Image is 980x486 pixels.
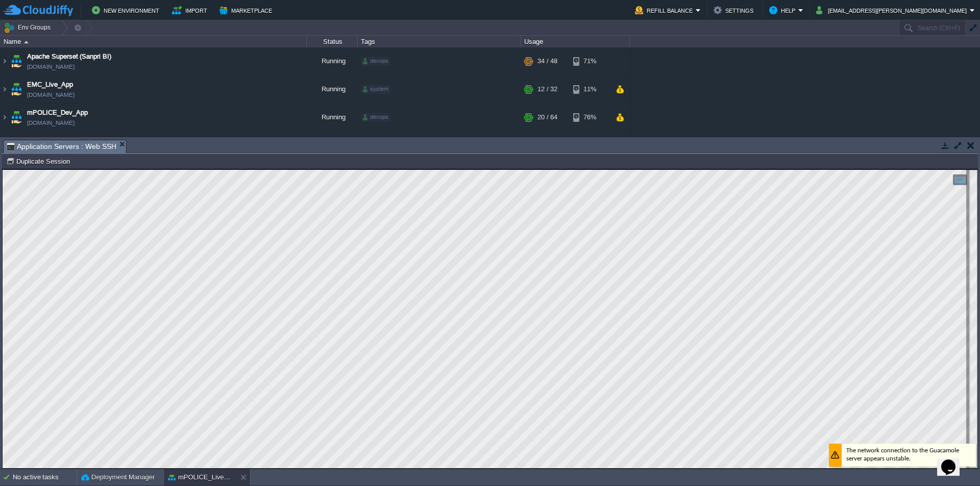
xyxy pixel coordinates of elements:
div: The network connection to the Guacamole server appears unstable. [826,274,973,297]
a: EMC_Live_App [27,80,73,90]
button: mPOLICE_Live_App [168,472,232,482]
div: 11% [573,75,606,103]
div: Usage [522,36,629,47]
img: AMDAwAAAACH5BAEAAAAALAAAAAABAAEAAAICRAEAOw== [9,132,23,159]
img: AMDAwAAAACH5BAEAAAAALAAAAAABAAEAAAICRAEAOw== [9,104,23,131]
button: Marketplace [219,4,275,16]
div: Running [307,47,358,75]
img: AMDAwAAAACH5BAEAAAAALAAAAAABAAEAAAICRAEAOw== [1,104,9,131]
img: AMDAwAAAACH5BAEAAAAALAAAAAABAAEAAAICRAEAOw== [9,75,23,103]
div: 12 / 32 [537,75,557,103]
button: Env Groups [4,20,54,35]
span: Application Servers : Web SSH [7,140,116,153]
div: 76% [573,104,606,131]
a: [DOMAIN_NAME] [27,62,75,72]
div: 54% [573,132,606,159]
div: 2 / 64 [537,132,554,159]
div: Tags [358,36,521,47]
div: No active tasks [13,469,77,485]
a: [DOMAIN_NAME] [27,118,75,128]
div: Name [1,36,306,47]
img: AMDAwAAAACH5BAEAAAAALAAAAAABAAEAAAICRAEAOw== [1,47,9,75]
button: Help [769,4,798,16]
button: Settings [714,4,756,16]
button: [EMAIL_ADDRESS][PERSON_NAME][DOMAIN_NAME] [816,4,970,16]
img: AMDAwAAAACH5BAEAAAAALAAAAAABAAEAAAICRAEAOw== [24,41,29,43]
div: devops [361,113,390,122]
div: 34 / 48 [537,47,557,75]
button: Deployment Manager [81,472,155,482]
img: AMDAwAAAACH5BAEAAAAALAAAAAABAAEAAAICRAEAOw== [9,47,23,75]
div: system [361,85,390,94]
img: AMDAwAAAACH5BAEAAAAALAAAAAABAAEAAAICRAEAOw== [1,132,9,159]
div: 20 / 64 [537,104,557,131]
div: Running [307,75,358,103]
img: AMDAwAAAACH5BAEAAAAALAAAAAABAAEAAAICRAEAOw== [1,75,9,103]
a: mPOLICE_Live_App [27,136,88,146]
iframe: chat widget [937,445,970,476]
div: 71% [573,47,606,75]
div: devops [361,57,390,66]
a: Apache Superset (Sanpri BI) [27,52,111,62]
div: Status [307,36,357,47]
div: Running [307,104,358,131]
button: Refill Balance [635,4,696,16]
button: Import [172,4,210,16]
a: [DOMAIN_NAME] [27,90,75,100]
img: CloudJiffy [4,4,73,17]
a: mPOLICE_Dev_App [27,108,88,118]
div: Running [307,132,358,159]
button: Duplicate Session [6,157,73,166]
button: New Environment [92,4,162,16]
